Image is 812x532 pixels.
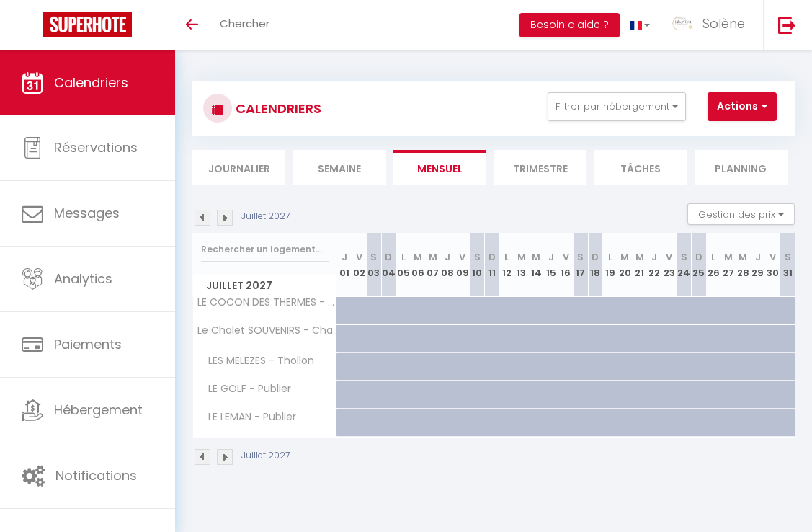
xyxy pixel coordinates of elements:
th: 13 [514,233,530,297]
abbr: D [592,250,599,264]
abbr: M [739,250,747,264]
span: Réservations [54,138,138,156]
th: 09 [455,233,470,297]
abbr: S [474,250,481,264]
button: Gestion des prix [687,203,795,225]
th: 19 [603,233,618,297]
th: 07 [426,233,441,297]
h3: CALENDRIERS [232,92,321,125]
button: Besoin d'aide ? [519,13,620,37]
abbr: V [563,250,569,264]
span: Juillet 2027 [193,275,336,296]
th: 05 [396,233,411,297]
th: 22 [647,233,662,297]
th: 04 [381,233,396,297]
img: Super Booking [43,12,132,37]
span: LE GOLF - Publier [195,381,295,397]
span: Paiements [54,335,122,353]
abbr: M [620,250,629,264]
abbr: L [401,250,406,264]
th: 24 [677,233,692,297]
abbr: V [666,250,672,264]
abbr: V [769,250,776,264]
abbr: S [370,250,377,264]
img: logout [778,16,796,34]
abbr: S [785,250,791,264]
p: Juillet 2027 [241,210,290,223]
th: 27 [721,233,736,297]
abbr: J [445,250,450,264]
abbr: M [532,250,540,264]
img: ... [672,13,693,35]
li: Planning [695,150,788,185]
th: 29 [751,233,766,297]
abbr: D [385,250,392,264]
span: Le Chalet SOUVENIRS - Champanges [195,325,339,336]
th: 06 [411,233,426,297]
abbr: L [608,250,612,264]
span: Chercher [220,16,269,31]
abbr: M [429,250,437,264]
th: 02 [352,233,367,297]
li: Journalier [192,150,285,185]
abbr: D [488,250,496,264]
abbr: S [681,250,687,264]
span: Notifications [55,466,137,484]
abbr: J [651,250,657,264]
abbr: J [548,250,554,264]
abbr: J [342,250,347,264]
abbr: V [459,250,465,264]
li: Semaine [293,150,385,185]
th: 28 [736,233,751,297]
th: 16 [558,233,574,297]
th: 10 [470,233,485,297]
th: 25 [692,233,707,297]
li: Tâches [594,150,687,185]
span: Calendriers [54,74,128,92]
th: 17 [574,233,589,297]
th: 23 [662,233,677,297]
abbr: L [504,250,509,264]
th: 14 [529,233,544,297]
span: LE COCON DES THERMES - Thonon [195,297,339,308]
th: 12 [499,233,514,297]
abbr: M [517,250,526,264]
abbr: M [414,250,422,264]
abbr: V [356,250,362,264]
th: 21 [633,233,648,297]
th: 18 [588,233,603,297]
input: Rechercher un logement... [201,236,329,262]
span: LE LEMAN - Publier [195,409,300,425]
abbr: J [755,250,761,264]
abbr: L [711,250,715,264]
abbr: D [695,250,702,264]
th: 08 [440,233,455,297]
th: 01 [337,233,352,297]
li: Mensuel [393,150,486,185]
span: Hébergement [54,401,143,419]
th: 26 [706,233,721,297]
th: 20 [617,233,633,297]
span: Messages [54,204,120,222]
abbr: S [577,250,584,264]
th: 11 [485,233,500,297]
th: 30 [765,233,780,297]
th: 31 [780,233,795,297]
button: Actions [708,92,777,121]
span: Solène [702,14,745,32]
th: 03 [367,233,382,297]
abbr: M [635,250,644,264]
button: Filtrer par hébergement [548,92,686,121]
span: LES MELEZES - Thollon [195,353,318,369]
th: 15 [544,233,559,297]
span: Analytics [54,270,112,288]
p: Juillet 2027 [241,449,290,463]
abbr: M [724,250,733,264]
li: Trimestre [494,150,586,185]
